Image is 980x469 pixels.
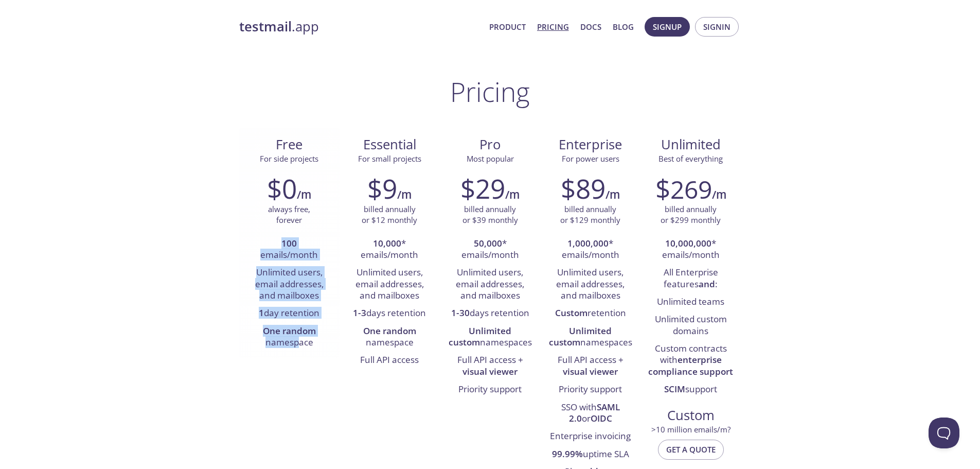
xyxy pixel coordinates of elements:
h6: /m [605,186,620,203]
li: * emails/month [347,235,432,265]
strong: 10,000,000 [665,237,711,249]
h2: $ [655,173,712,204]
h2: $9 [367,173,397,204]
span: Essential [348,136,432,153]
p: billed annually or $39 monthly [462,204,518,226]
span: Best of everything [658,153,723,164]
li: * emails/month [448,235,532,265]
li: Unlimited users, email addresses, and mailboxes [448,264,532,305]
li: Unlimited custom domains [648,311,733,340]
li: days retention [448,305,532,322]
li: * emails/month [548,235,633,265]
a: Product [489,20,526,33]
li: emails/month [247,235,332,265]
strong: visual viewer [563,366,618,377]
li: support [648,381,733,398]
strong: 1,000,000 [567,237,609,249]
span: Pro [448,136,532,153]
h2: $89 [561,173,605,204]
button: Get a quote [658,440,724,459]
p: billed annually or $12 monthly [362,204,417,226]
h6: /m [397,186,412,203]
strong: Custom [555,307,587,319]
strong: 1-3 [353,307,366,319]
li: Full API access + [548,352,633,381]
button: Signin [695,17,739,37]
strong: 1 [259,307,264,319]
a: Blog [613,20,634,33]
li: Unlimited users, email addresses, and mailboxes [347,264,432,305]
strong: and [699,278,715,290]
li: namespace [247,323,332,352]
li: Custom contracts with [648,340,733,381]
li: Unlimited users, email addresses, and mailboxes [247,264,332,305]
li: Enterprise invoicing [548,428,633,445]
strong: Unlimited custom [549,325,612,348]
button: Signup [645,17,690,37]
p: billed annually or $129 monthly [560,204,620,226]
h6: /m [297,186,311,203]
a: testmail.app [239,18,481,36]
strong: 10,000 [373,237,401,249]
li: Unlimited teams [648,293,733,311]
strong: 100 [281,237,297,249]
span: For small projects [358,153,421,164]
span: Most popular [467,153,514,164]
li: namespaces [548,323,633,352]
iframe: Help Scout Beacon - Open [929,418,959,448]
h2: $29 [460,173,505,204]
li: retention [548,305,633,322]
span: Signin [703,20,730,33]
strong: enterprise compliance support [648,354,733,377]
strong: 50,000 [474,237,502,249]
li: namespace [347,323,432,352]
h1: Pricing [450,76,530,107]
span: 269 [670,172,712,206]
li: * emails/month [648,235,733,265]
li: Priority support [448,381,532,398]
a: Docs [580,20,601,33]
strong: One random [263,325,316,337]
h6: /m [712,186,726,203]
strong: visual viewer [462,366,518,377]
strong: SCIM [664,383,685,395]
strong: 1-30 [451,307,470,319]
strong: SAML 2.0 [569,401,620,424]
h2: $0 [267,173,297,204]
li: SSO with or [548,399,633,428]
li: days retention [347,305,432,322]
span: For side projects [260,153,318,164]
strong: 99.99% [552,448,583,460]
span: Signup [653,20,682,33]
li: Full API access + [448,352,532,381]
li: Unlimited users, email addresses, and mailboxes [548,264,633,305]
p: billed annually or $299 monthly [661,204,721,226]
strong: OIDC [591,412,612,424]
li: Full API access [347,352,432,369]
p: always free, forever [268,204,310,226]
span: Get a quote [666,443,716,456]
span: Enterprise [548,136,632,153]
h6: /m [505,186,520,203]
li: Priority support [548,381,633,398]
strong: testmail [239,18,292,36]
a: Pricing [537,20,569,33]
span: Custom [649,407,733,424]
strong: One random [363,325,416,337]
strong: Unlimited custom [449,325,512,348]
li: All Enterprise features : [648,264,733,293]
span: > 10 million emails/m? [651,424,730,435]
span: For power users [562,153,619,164]
li: day retention [247,305,332,322]
li: namespaces [448,323,532,352]
span: Unlimited [661,135,721,153]
span: Free [247,136,331,153]
li: uptime SLA [548,446,633,463]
